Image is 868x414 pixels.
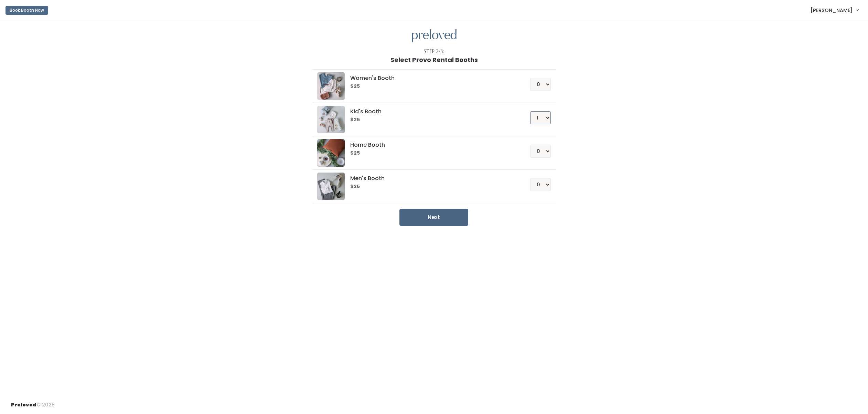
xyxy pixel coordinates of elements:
h6: $25 [350,84,514,89]
button: Next [399,209,468,226]
img: preloved logo [317,106,345,133]
h5: Men's Booth [350,175,514,182]
div: © 2025 [11,396,55,408]
h5: Women's Booth [350,75,514,81]
h5: Kid's Booth [350,108,514,115]
span: Preloved [11,401,36,408]
span: [PERSON_NAME] [811,7,853,14]
h5: Home Booth [350,142,514,148]
div: Step 2/3: [424,48,444,55]
h6: $25 [350,151,514,156]
h6: $25 [350,117,514,123]
a: [PERSON_NAME] [804,3,865,18]
img: preloved logo [317,173,345,200]
img: preloved logo [317,72,345,100]
img: preloved logo [317,139,345,167]
img: preloved logo [412,29,457,43]
button: Book Booth Now [6,6,48,15]
a: Book Booth Now [6,3,48,18]
h6: $25 [350,184,514,189]
h1: Select Provo Rental Booths [390,56,478,63]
